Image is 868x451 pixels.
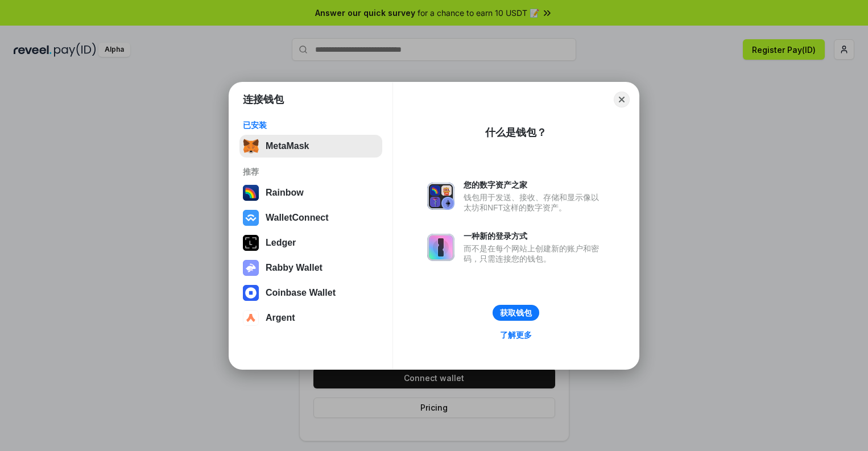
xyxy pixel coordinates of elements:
button: Argent [239,307,382,329]
button: Rainbow [239,181,382,204]
div: 钱包用于发送、接收、存储和显示像以太坊和NFT这样的数字资产。 [464,192,605,213]
div: Argent [266,313,295,323]
div: Ledger [266,238,296,248]
button: Rabby Wallet [239,256,382,279]
div: 什么是钱包？ [485,126,547,139]
div: MetaMask [266,141,309,151]
img: svg+xml,%3Csvg%20width%3D%22120%22%20height%3D%22120%22%20viewBox%3D%220%200%20120%20120%22%20fil... [243,185,259,201]
img: svg+xml,%3Csvg%20width%3D%2228%22%20height%3D%2228%22%20viewBox%3D%220%200%2028%2028%22%20fill%3D... [243,310,259,326]
div: WalletConnect [266,213,329,223]
div: Coinbase Wallet [266,288,336,298]
button: MetaMask [239,135,382,158]
img: svg+xml,%3Csvg%20fill%3D%22none%22%20height%3D%2233%22%20viewBox%3D%220%200%2035%2033%22%20width%... [243,138,259,154]
img: svg+xml,%3Csvg%20xmlns%3D%22http%3A%2F%2Fwww.w3.org%2F2000%2Fsvg%22%20fill%3D%22none%22%20viewBox... [427,234,454,261]
div: Rabby Wallet [266,263,323,273]
a: 了解更多 [493,328,539,342]
div: 而不是在每个网站上创建新的账户和密码，只需连接您的钱包。 [464,243,605,264]
button: 获取钱包 [493,305,539,321]
button: Close [614,92,630,107]
div: 一种新的登录方式 [464,231,605,241]
div: 了解更多 [500,330,532,340]
img: svg+xml,%3Csvg%20width%3D%2228%22%20height%3D%2228%22%20viewBox%3D%220%200%2028%2028%22%20fill%3D... [243,210,259,226]
div: 您的数字资产之家 [464,180,605,190]
img: svg+xml,%3Csvg%20xmlns%3D%22http%3A%2F%2Fwww.w3.org%2F2000%2Fsvg%22%20fill%3D%22none%22%20viewBox... [427,183,454,210]
div: Rainbow [266,188,304,198]
img: svg+xml,%3Csvg%20xmlns%3D%22http%3A%2F%2Fwww.w3.org%2F2000%2Fsvg%22%20fill%3D%22none%22%20viewBox... [243,260,259,276]
h1: 连接钱包 [243,93,284,106]
div: 已安装 [243,120,379,130]
button: Coinbase Wallet [239,282,382,304]
img: svg+xml,%3Csvg%20width%3D%2228%22%20height%3D%2228%22%20viewBox%3D%220%200%2028%2028%22%20fill%3D... [243,285,259,301]
button: Ledger [239,231,382,254]
div: 推荐 [243,167,379,177]
img: svg+xml,%3Csvg%20xmlns%3D%22http%3A%2F%2Fwww.w3.org%2F2000%2Fsvg%22%20width%3D%2228%22%20height%3... [243,235,259,251]
div: 获取钱包 [500,308,532,318]
button: WalletConnect [239,206,382,229]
